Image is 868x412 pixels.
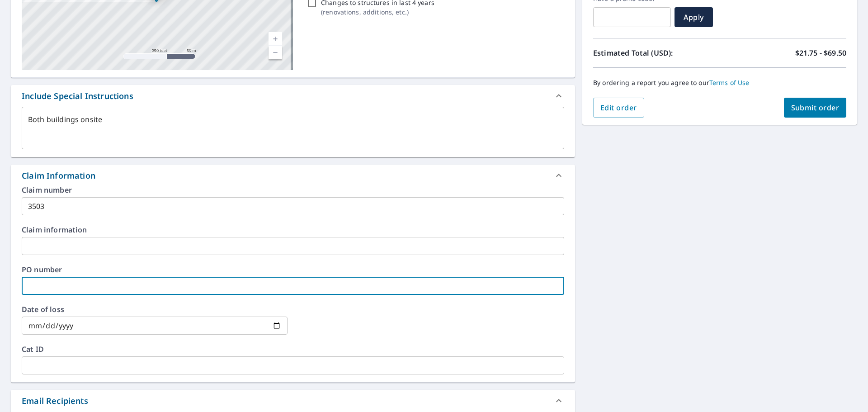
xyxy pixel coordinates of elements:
button: Submit order [784,98,847,118]
div: Email Recipients [11,390,575,412]
div: Claim Information [22,170,95,182]
div: Claim Information [11,165,575,186]
a: Current Level 17, Zoom Out [269,46,282,59]
p: ( renovations, additions, etc. ) [321,7,434,17]
div: Include Special Instructions [22,90,133,102]
span: Submit order [791,103,840,113]
label: Claim information [22,226,564,233]
p: By ordering a report you agree to our [593,79,846,87]
label: Date of loss [22,306,288,313]
a: Terms of Use [709,78,750,87]
label: Claim number [22,186,564,194]
a: Current Level 17, Zoom In [269,32,282,46]
p: $21.75 - $69.50 [795,47,846,58]
div: Email Recipients [22,395,88,407]
p: Estimated Total (USD): [593,47,720,58]
label: PO number [22,266,564,273]
div: Include Special Instructions [11,85,575,107]
span: Edit order [600,103,637,113]
span: Apply [682,12,706,22]
button: Edit order [593,98,644,118]
label: Cat ID [22,346,564,353]
textarea: Both buildings onsite [28,115,558,141]
button: Apply [675,7,713,27]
